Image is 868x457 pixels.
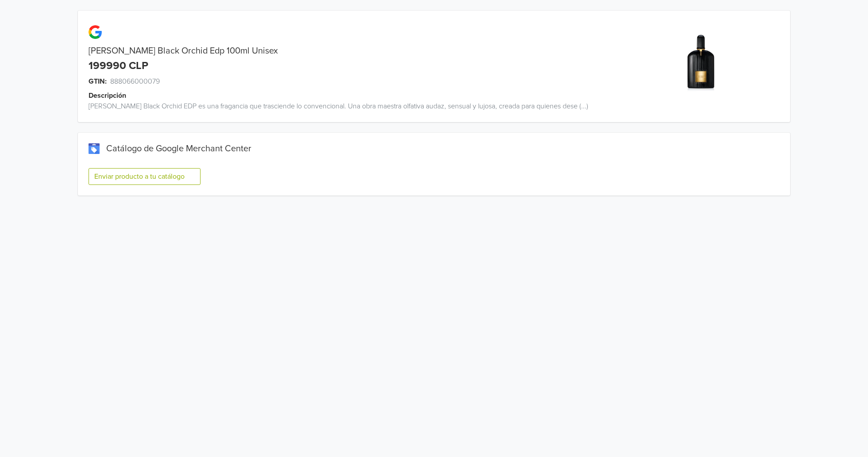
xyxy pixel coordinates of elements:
[667,28,734,95] img: product_image
[89,168,201,185] button: Enviar producto a tu catálogo
[89,90,623,101] div: Descripción
[78,46,612,56] div: [PERSON_NAME] Black Orchid Edp 100ml Unisex
[89,76,107,87] span: GTIN:
[89,60,148,73] div: 199990 CLP
[110,76,160,87] span: 888066000079
[78,101,612,111] div: [PERSON_NAME] Black Orchid EDP es una fragancia que trasciende lo convencional. Una obra maestra ...
[89,143,779,154] div: Catálogo de Google Merchant Center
